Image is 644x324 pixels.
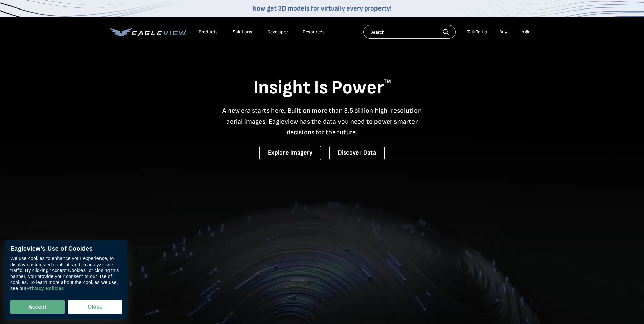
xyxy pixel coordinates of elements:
[467,29,487,35] div: Talk To Us
[68,300,122,314] button: Close
[252,4,392,13] a: Now get 3D models for virtually every property!
[26,286,64,292] a: Privacy Policies
[384,78,391,85] sup: TM
[267,29,288,35] a: Developer
[10,300,65,314] button: Accept
[499,29,507,35] a: Buy
[10,256,122,292] div: We use cookies to enhance your experience, to display customized content, and to analyze site tra...
[218,105,426,138] p: A new era starts here. Built on more than 3.5 billion high-resolution aerial images, Eagleview ha...
[199,29,218,35] div: Products
[233,29,252,35] div: Solutions
[259,146,321,160] a: Explore Imagery
[519,29,531,35] div: Login
[329,146,385,160] a: Discover Data
[10,245,122,253] div: Eagleview’s Use of Cookies
[110,76,534,100] h1: Insight Is Power
[363,25,456,39] input: Search
[303,29,325,35] div: Resources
